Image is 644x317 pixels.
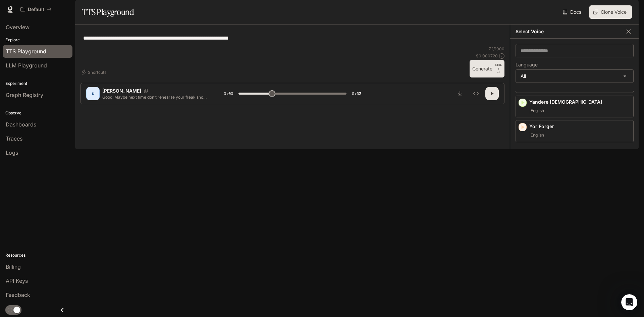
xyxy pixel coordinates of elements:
p: Default [28,7,44,12]
p: Good! Maybe next time don’t rehearse your freak show in the living room! [102,94,208,100]
button: GenerateCTRL +⏎ [470,60,504,77]
h1: TTS Playground [82,5,134,19]
p: [PERSON_NAME] [102,88,141,94]
p: Yandere [DEMOGRAPHIC_DATA] [529,99,631,105]
div: All [516,70,633,83]
button: Download audio [453,87,467,100]
span: 0:03 [352,90,361,97]
p: CTRL + [495,63,502,71]
div: D [88,88,98,99]
p: ⏎ [495,63,502,75]
button: Copy Voice ID [141,89,151,93]
button: All workspaces [17,3,55,16]
span: English [529,131,545,139]
span: 0:00 [224,90,233,97]
iframe: Intercom live chat [621,294,637,310]
p: $ 0.000720 [476,53,498,59]
button: Shortcuts [80,67,109,77]
button: Clone Voice [589,5,632,19]
p: 72 / 1000 [489,46,504,52]
p: Language [516,62,538,67]
a: Docs [561,5,584,19]
span: English [529,107,545,115]
button: Inspect [469,87,483,100]
p: Yor Forger [529,123,631,130]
